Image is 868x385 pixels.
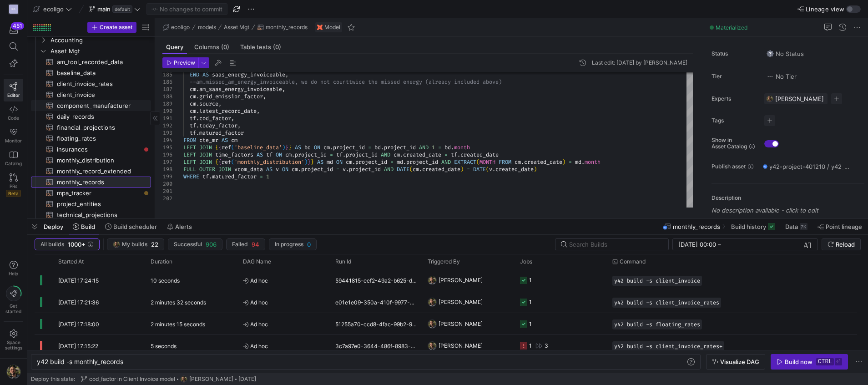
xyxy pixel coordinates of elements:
[199,158,212,166] span: JOIN
[716,24,747,31] span: Materialized
[199,166,215,173] span: OUTER
[234,144,282,151] span: 'baseline_data'
[31,198,151,209] a: project_entities​​​​​​​​​​
[781,219,812,234] button: Data7K
[767,50,804,57] span: No Status
[31,133,151,144] a: floating_rates​​​​​​​​​​
[196,100,199,107] span: .
[384,144,416,151] span: project_id
[775,95,824,102] span: [PERSON_NAME]
[190,100,196,107] span: cm
[196,122,199,129] span: .
[390,158,394,166] span: =
[231,144,234,151] span: (
[428,276,437,285] img: https://storage.googleapis.com/y42-prod-data-exchange/images/7e7RzXvUWcEhWhf8BYUbRCghczaQk4zBh2Nv...
[562,158,565,166] span: )
[712,163,746,170] span: Publish asset
[240,44,281,50] span: Table tests
[232,241,248,248] span: Failed
[712,96,757,102] span: Experts
[57,188,141,198] span: mpa_tracker​​​​​​​​​​
[8,271,19,276] span: Help
[720,358,759,365] span: Visualize DAG
[4,124,23,147] a: Monitor
[31,100,151,111] a: component_manufacturer​​​​​​​​​​
[521,158,524,166] span: .
[307,241,311,248] span: 0
[273,44,281,50] span: (0)
[767,73,797,80] span: No Tier
[835,358,842,365] kbd: ⏎
[330,335,422,356] div: 3c7a97e0-3644-486f-8983-4a285bc32938
[457,151,460,158] span: .
[57,79,141,89] span: client_invoice_rates​​​​​​​​​​
[266,166,273,173] span: AS
[771,354,848,370] button: Build nowctrl⏎
[31,155,151,166] a: monthly_distribution​​​​​​​​​​
[196,93,199,100] span: .
[826,223,862,230] span: Point lineage
[196,22,218,33] button: models
[166,44,183,50] span: Query
[31,56,151,67] a: am_tool_recorded_data​​​​​​​​​​
[295,144,301,151] span: AS
[57,199,141,209] span: project_entities​​​​​​​​​​
[218,100,222,107] span: ,
[314,144,320,151] span: ON
[257,107,260,115] span: ,
[292,151,295,158] span: .
[8,115,19,121] span: Code
[175,223,192,230] span: Alerts
[231,137,237,144] span: cm
[57,166,141,177] span: monthly_record_extended​​​​​​​​​​
[9,5,18,14] div: EG
[162,137,172,144] div: 194
[180,375,187,383] img: https://storage.googleapis.com/y42-prod-data-exchange/images/7e7RzXvUWcEhWhf8BYUbRCghczaQk4zBh2Nv...
[374,144,381,151] span: bd
[381,144,384,151] span: .
[330,291,422,313] div: e01e1e09-350a-410f-9977-caf0fd771b6f
[113,241,120,248] img: https://storage.googleapis.com/y42-prod-data-exchange/images/7e7RzXvUWcEhWhf8BYUbRCghczaQk4zBh2Nv...
[712,51,757,57] span: Status
[174,241,202,248] span: Successful
[336,158,343,166] span: ON
[31,155,151,166] div: Press SPACE to select this row.
[454,144,470,151] span: month
[336,151,343,158] span: tf
[346,158,352,166] span: cm
[444,144,451,151] span: bd
[295,151,327,158] span: project_id
[592,60,687,66] div: Last edit: [DATE] by [PERSON_NAME]
[282,166,288,173] span: ON
[285,151,292,158] span: cm
[31,144,151,155] div: Press SPACE to select this row.
[761,161,852,172] button: y42-project-401210 / y42_ecoligo_main / monthly_records
[222,144,231,151] span: ref
[723,241,782,248] input: End datetime
[35,238,100,250] button: All builds1000+
[4,147,23,170] a: Catalog
[343,151,346,158] span: .
[87,3,143,15] button: maindefault
[317,25,323,30] img: undefined
[162,158,172,166] div: 197
[432,144,435,151] span: 1
[731,223,766,230] span: Build history
[50,46,150,56] span: Asset Mgt
[311,158,314,166] span: }
[199,100,218,107] span: source
[189,376,233,382] span: [PERSON_NAME]
[317,158,323,166] span: AS
[292,166,298,173] span: cm
[31,89,151,100] a: client_invoice​​​​​​​​​​
[194,44,229,50] span: Columns
[31,133,151,144] div: Press SPACE to select this row.
[43,5,64,13] span: ecoligo
[222,137,228,144] span: AS
[97,5,111,13] span: main
[162,100,172,107] div: 189
[4,325,23,355] a: Spacesettings
[224,24,249,30] span: Asset Mgt
[31,122,151,133] a: financial_projections​​​​​​​​​​
[263,93,266,100] span: ,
